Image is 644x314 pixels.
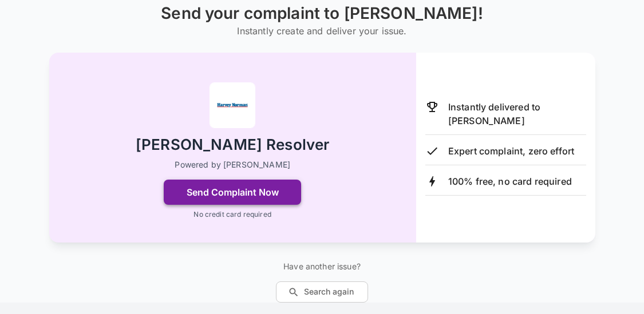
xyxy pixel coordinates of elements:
[276,281,368,303] button: Search again
[210,82,255,128] img: Harvey Norman
[448,174,572,188] p: 100% free, no card required
[448,144,574,158] p: Expert complaint, zero effort
[136,135,329,155] h2: [PERSON_NAME] Resolver
[193,209,271,220] p: No credit card required
[161,4,483,23] h1: Send your complaint to [PERSON_NAME]!
[276,261,368,272] p: Have another issue?
[448,100,586,128] p: Instantly delivered to [PERSON_NAME]
[175,159,290,170] p: Powered by [PERSON_NAME]
[161,23,483,39] h6: Instantly create and deliver your issue.
[164,180,301,205] button: Send Complaint Now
